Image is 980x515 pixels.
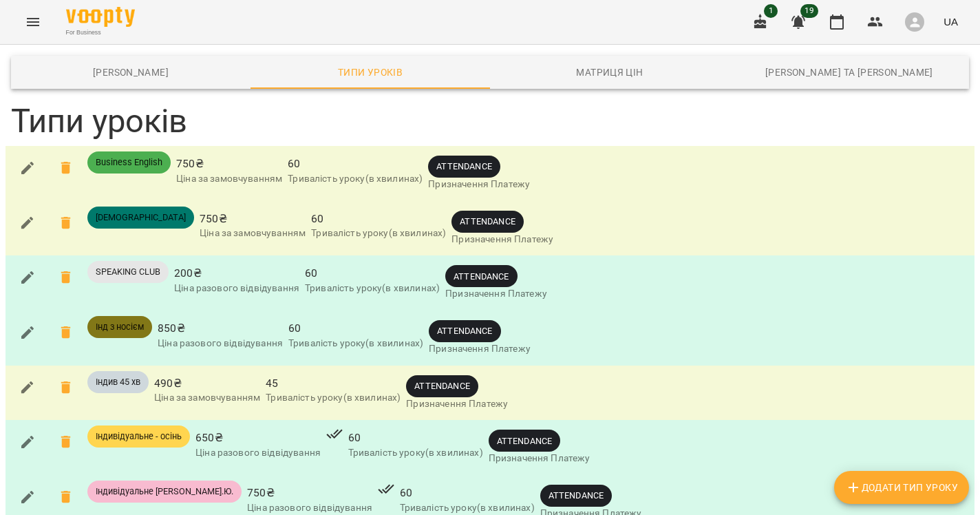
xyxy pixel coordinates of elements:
[174,282,299,295] p: Ціна разового відвідування
[834,471,969,504] button: Додати Тип Уроку
[195,446,321,460] p: Ціна разового відвідування
[498,64,721,81] span: Матриця цін
[489,452,590,465] p: Призначення Платежу
[176,172,282,186] p: Ціна за замовчуванням
[50,151,83,185] span: Ви впевнені що хочите видалити Business English ?
[87,485,242,498] span: Індивідуальне [PERSON_NAME].Ю.
[288,156,423,172] span: 60
[738,64,961,81] span: [PERSON_NAME] та [PERSON_NAME]
[154,391,260,405] p: Ціна за замовчуванням
[451,215,523,228] span: ATTENDANCE
[50,371,83,404] span: Ви впевнені що хочите видалити Індив 45 хв?
[406,379,478,392] span: ATTENDANCE
[311,211,446,227] span: 60
[50,261,83,294] span: Ви впевнені що хочите видалити SPEAKING CLUB ?
[305,265,440,282] span: 60
[195,430,321,446] span: 650 ₴
[174,265,299,282] span: 200 ₴
[154,375,260,392] span: 490 ₴
[200,211,306,227] span: 750 ₴
[50,481,83,514] span: Ви впевнені що хочите видалити Індивідуальне Т.Ю. ?
[259,64,482,81] span: Типи уроків
[429,342,531,356] p: Призначення Платежу
[288,320,423,337] span: 60
[406,397,508,411] p: Призначення Платежу
[158,320,283,337] span: 850 ₴
[66,7,135,27] img: Voopty Logo
[428,178,530,191] p: Призначення Платежу
[348,446,483,460] p: Тривалість уроку(в хвилинах)
[348,430,483,446] span: 60
[429,324,500,337] span: ATTENDANCE
[944,14,958,29] span: UA
[266,391,401,405] p: Тривалість уроку(в хвилинах)
[87,430,190,443] span: Індивідуальне - осінь
[247,501,372,515] p: Ціна разового відвідування
[489,434,560,448] span: ATTENDANCE
[400,485,535,501] span: 60
[50,316,83,349] span: Ви впевнені що хочите видалити Інд з носієм ?
[764,4,778,18] span: 1
[288,172,423,186] p: Тривалість уроку(в хвилинах)
[400,501,535,515] p: Тривалість уроку(в хвилинах)
[19,64,242,81] span: [PERSON_NAME]
[50,207,83,240] span: Ви впевнені що хочите видалити Green Card ?
[428,160,500,173] span: ATTENDANCE
[800,4,818,18] span: 19
[87,156,171,169] span: Business English
[200,227,306,240] p: Ціна за замовчуванням
[288,337,423,350] p: Тривалість уроку(в хвилинах)
[158,337,283,350] p: Ціна разового відвідування
[176,156,282,172] span: 750 ₴
[11,103,969,140] h3: Типи уроків
[445,287,547,301] p: Призначення Платежу
[938,9,963,34] button: UA
[66,28,135,37] span: For Business
[87,211,194,224] span: [DEMOGRAPHIC_DATA]
[451,233,553,246] p: Призначення Платежу
[247,485,372,501] span: 750 ₴
[87,321,152,333] span: Інд з носієм
[87,376,149,388] span: Індив 45 хв
[305,282,440,295] p: Тривалість уроку(в хвилинах)
[540,489,612,502] span: ATTENDANCE
[311,227,446,240] p: Тривалість уроку(в хвилинах)
[266,375,401,392] span: 45
[17,6,50,39] button: Menu
[845,479,958,496] span: Додати Тип Уроку
[50,425,83,459] span: Ви впевнені що хочите видалити Індивідуальне - осінь ?
[445,270,517,283] span: ATTENDANCE
[87,266,169,278] span: SPEAKING CLUB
